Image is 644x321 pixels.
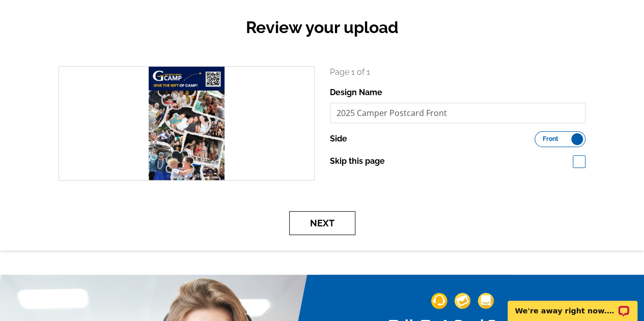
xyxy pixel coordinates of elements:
[289,211,355,235] button: Next
[330,103,586,123] input: File Name
[330,86,382,99] label: Design Name
[330,155,385,167] label: Skip this page
[330,66,586,78] p: Page 1 of 1
[51,18,593,37] h2: Review your upload
[454,293,470,309] img: support-img-2.png
[501,289,644,321] iframe: LiveChat chat widget
[543,136,558,141] span: Front
[330,133,347,145] label: Side
[431,293,447,309] img: support-img-1.png
[478,293,494,309] img: support-img-3_1.png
